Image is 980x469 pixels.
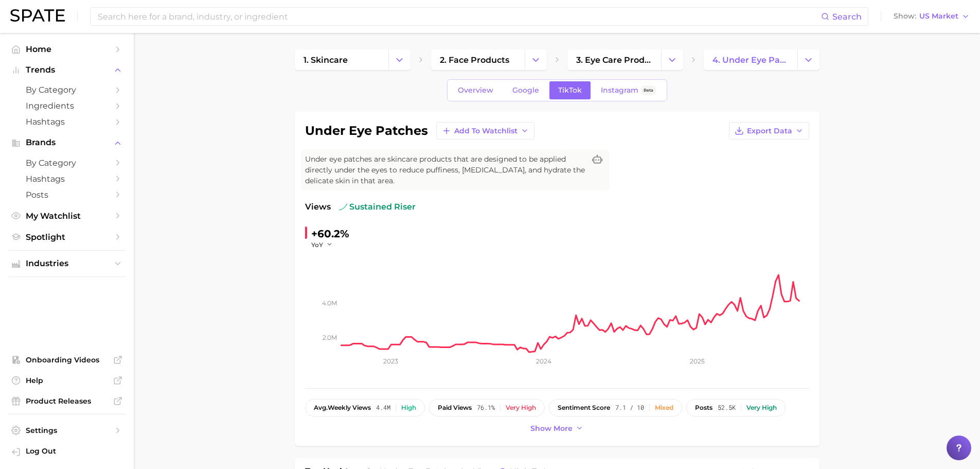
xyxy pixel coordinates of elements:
button: posts52.5kVery high [686,399,786,416]
div: High [401,404,416,411]
span: Spotlight [26,232,108,242]
a: My Watchlist [8,208,126,224]
span: Instagram [601,86,638,95]
span: paid views [438,404,472,411]
span: Hashtags [26,174,108,184]
span: Google [512,86,539,95]
span: TikTok [558,86,582,95]
input: Search here for a brand, industry, or ingredient [97,8,821,25]
span: Onboarding Videos [26,355,108,364]
span: 4.4m [376,404,390,411]
tspan: 2.0m [323,334,337,341]
button: paid views76.1%Very high [429,399,545,416]
div: Mixed [655,404,673,411]
span: YoY [311,240,323,249]
span: by Category [26,158,108,168]
a: 4. under eye patches [704,49,797,70]
abbr: average [314,404,328,411]
span: Home [26,44,108,54]
button: Change Category [388,49,411,70]
a: InstagramBeta [592,81,665,99]
span: posts [695,404,712,411]
tspan: 2025 [690,357,705,365]
button: Brands [8,135,126,150]
span: 1. skincare [304,55,348,65]
span: 76.1% [477,404,495,411]
button: Industries [8,256,126,271]
span: Search [832,12,862,22]
a: 1. skincare [295,49,388,70]
span: Overview [458,86,493,95]
span: 2. face products [440,55,509,65]
a: 2. face products [431,49,525,70]
tspan: 2024 [536,357,551,365]
span: Trends [26,65,108,75]
span: Help [26,376,108,385]
a: by Category [8,82,126,98]
span: weekly views [314,404,371,411]
button: Change Category [797,49,819,70]
span: Posts [26,190,108,200]
button: Export Data [729,122,809,140]
a: TikTok [549,81,591,99]
a: Help [8,373,126,388]
button: Change Category [525,49,547,70]
a: Hashtags [8,114,126,130]
button: sentiment score7.1 / 10Mixed [549,399,682,416]
tspan: 4.0m [322,299,337,306]
div: +60.2% [311,225,349,242]
span: 52.5k [718,404,736,411]
span: Brands [26,138,108,147]
span: My Watchlist [26,211,108,221]
span: US Market [919,13,958,19]
a: Ingredients [8,98,126,114]
div: Very high [746,404,777,411]
span: Settings [26,426,108,435]
span: Under eye patches are skincare products that are designed to be applied directly under the eyes t... [305,154,585,186]
a: Settings [8,423,126,438]
a: by Category [8,155,126,171]
span: Ingredients [26,101,108,111]
a: Home [8,41,126,57]
a: Google [504,81,548,99]
span: sentiment score [558,404,610,411]
button: Change Category [661,49,683,70]
a: Onboarding Videos [8,352,126,368]
span: Log Out [26,446,117,456]
span: Add to Watchlist [454,127,518,135]
span: by Category [26,85,108,95]
span: Hashtags [26,117,108,127]
span: Show more [530,424,573,433]
button: YoY [311,240,333,249]
button: Add to Watchlist [436,122,534,140]
h1: under eye patches [305,125,428,137]
span: 4. under eye patches [712,55,789,65]
span: Export Data [747,127,792,135]
span: Show [894,13,916,19]
tspan: 2023 [383,357,398,365]
img: SPATE [10,9,65,22]
div: Very high [506,404,536,411]
span: 7.1 / 10 [615,404,644,411]
a: Hashtags [8,171,126,187]
span: Beta [644,86,653,95]
span: Views [305,201,331,213]
span: Industries [26,259,108,268]
a: 3. eye care products [567,49,661,70]
span: 3. eye care products [576,55,652,65]
a: Overview [449,81,502,99]
a: Posts [8,187,126,203]
button: avg.weekly views4.4mHigh [305,399,425,416]
a: Product Releases [8,393,126,409]
span: sustained riser [339,201,416,213]
button: Trends [8,62,126,78]
a: Log out. Currently logged in with e-mail yemin@goodai-global.com. [8,443,126,461]
img: sustained riser [339,203,347,211]
button: ShowUS Market [891,10,972,23]
span: Product Releases [26,396,108,406]
a: Spotlight [8,229,126,245]
button: Show more [528,422,586,436]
